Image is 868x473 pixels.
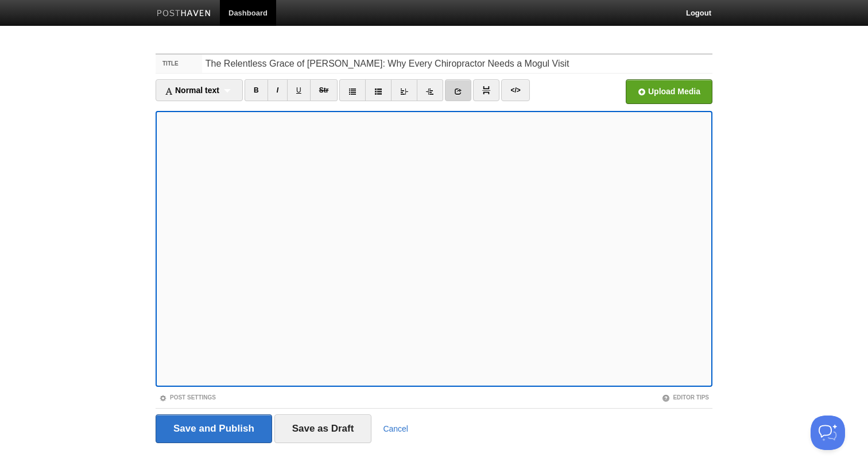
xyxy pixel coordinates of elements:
a: Post Settings [159,394,216,401]
input: Save as Draft [274,414,372,443]
a: </> [501,79,529,101]
iframe: Help Scout Beacon - Open [811,416,845,450]
del: Str [319,86,329,94]
input: Save and Publish [156,414,272,443]
img: pagebreak-icon.png [482,86,490,94]
a: Str [310,79,338,101]
img: Posthaven-bar [157,10,211,18]
a: U [287,79,311,101]
a: Cancel [383,424,408,433]
a: Editor Tips [662,394,709,401]
a: B [245,79,268,101]
label: Title [156,55,202,73]
a: I [268,79,288,101]
span: Normal text [165,86,219,95]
